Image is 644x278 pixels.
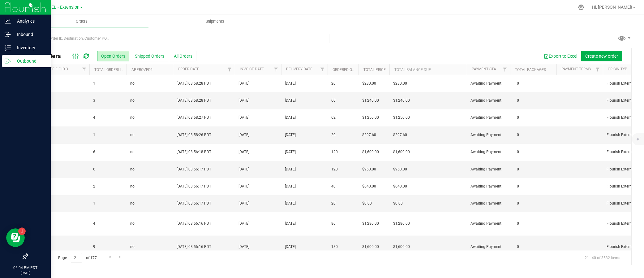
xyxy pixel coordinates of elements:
a: Order Date [178,67,199,71]
span: Hi, [PERSON_NAME]! [592,5,632,10]
span: 1 [93,201,95,206]
inline-svg: Inbound [5,31,11,38]
span: Awaiting Payment [470,244,506,250]
span: no [130,183,135,189]
span: $1,600.00 [393,149,410,155]
span: $1,280.00 [362,221,379,227]
a: Filter [500,64,510,75]
span: [DATE] 08:58:26 PDT [177,132,211,138]
span: 80 [331,221,336,227]
span: Create new order [585,54,618,59]
div: Manage settings [577,4,585,10]
span: [DATE] [238,149,249,155]
span: 0 [514,96,522,105]
span: 60 [331,98,336,104]
a: Ordered qty [333,68,356,72]
span: no [130,201,135,206]
span: 1 [93,132,95,138]
span: 0 [514,242,522,251]
a: Approved? [131,68,152,72]
span: $1,600.00 [362,244,379,250]
span: [DATE] 08:58:28 PDT [177,98,211,104]
span: 20 [331,201,336,206]
a: Filter [225,64,235,75]
span: 3 [93,98,95,104]
span: no [130,149,135,155]
span: no [130,244,135,250]
span: $640.00 [393,183,407,189]
span: $1,280.00 [393,221,410,227]
span: [DATE] [285,201,296,206]
span: [DATE] [238,81,249,86]
span: 0 [514,165,522,174]
span: [DATE] [285,149,296,155]
span: [DATE] 08:56:16 PDT [177,244,211,250]
span: [DATE] [285,115,296,121]
span: LEVEL - Extension [44,5,79,10]
span: $297.60 [362,132,376,138]
inline-svg: Analytics [5,18,11,24]
span: [DATE] [238,115,249,121]
span: [DATE] [285,183,296,189]
a: Total Packages [515,68,546,72]
span: 0 [514,79,522,88]
a: Filter [593,64,603,75]
a: Orders [15,15,148,28]
span: [DATE] [285,98,296,104]
span: [DATE] 08:56:17 PDT [177,201,211,206]
span: no [130,81,135,86]
button: Export to Excel [540,51,581,61]
span: $280.00 [393,81,407,86]
a: Shipments [148,15,282,28]
span: $280.00 [362,81,376,86]
a: Delivery Date [286,67,312,71]
span: 120 [331,149,338,155]
span: Awaiting Payment [470,132,506,138]
span: 21 - 40 of 3532 items [580,253,625,262]
a: Go to the last page [116,253,125,261]
span: Awaiting Payment [470,201,506,206]
span: 6 [93,149,95,155]
input: Search Order ID, Destination, Customer PO... [27,34,329,43]
span: 0 [514,199,522,208]
a: Origin Type [608,67,629,71]
a: Ref Field 3 [48,67,68,71]
p: Analytics [11,17,48,25]
span: 180 [331,244,338,250]
a: Payment Terms [561,67,591,71]
span: [DATE] [238,221,249,227]
a: Go to the next page [106,253,115,261]
th: Total Balance Due [389,64,467,75]
a: Total Price [363,68,386,72]
p: [DATE] [3,271,48,275]
span: [DATE] 08:56:17 PDT [177,166,211,172]
a: Total Orderlines [94,68,128,72]
span: [DATE] 08:58:28 PDT [177,81,211,86]
span: no [130,98,135,104]
span: [DATE] [285,244,296,250]
a: Filter [271,64,281,75]
span: 120 [331,166,338,172]
span: [DATE] 08:58:27 PDT [177,115,211,121]
inline-svg: Outbound [5,58,11,64]
inline-svg: Inventory [5,45,11,51]
span: Page of 177 [53,253,102,263]
span: 4 [93,115,95,121]
span: [DATE] [238,201,249,206]
span: no [130,132,135,138]
span: $640.00 [362,183,376,189]
span: 6 [93,166,95,172]
span: [DATE] 08:56:18 PDT [177,149,211,155]
span: Awaiting Payment [470,81,506,86]
span: Awaiting Payment [470,98,506,104]
a: Invoice Date [240,67,264,71]
span: [DATE] [285,166,296,172]
span: 40 [331,183,336,189]
button: Create new order [581,51,622,61]
span: $0.00 [393,201,403,206]
span: 0 [514,219,522,228]
span: 20 [331,81,336,86]
span: [DATE] [238,183,249,189]
span: no [130,115,135,121]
